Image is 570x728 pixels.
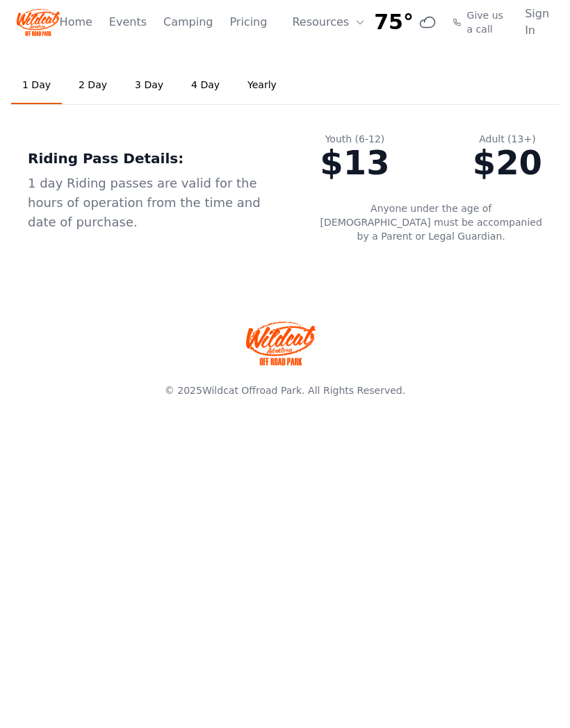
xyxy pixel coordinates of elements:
span: Give us a call [467,8,509,36]
a: Camping [163,14,213,31]
a: 4 Day [180,67,231,104]
span: © 2025 . All Rights Reserved. [165,385,405,396]
a: Home [60,14,92,31]
a: 3 Day [124,67,174,104]
a: Sign In [525,6,553,39]
button: Resources [284,8,374,36]
a: Pricing [229,14,267,31]
a: 1 Day [11,67,62,104]
div: $13 [320,146,389,179]
a: Events [109,14,147,31]
p: Anyone under the age of [DEMOGRAPHIC_DATA] must be accompanied by a Parent or Legal Guardian. [320,201,542,243]
a: Give us a call [453,8,508,36]
div: Youth (6-12) [320,132,389,146]
a: Yearly [236,67,288,104]
div: 1 day Riding passes are valid for the hours of operation from the time and date of purchase. [28,174,286,232]
div: $20 [473,146,542,179]
a: 2 Day [67,67,118,104]
img: Wildcat Offroad park [246,321,316,365]
div: Riding Pass Details: [28,149,286,168]
div: Adult (13+) [473,132,542,146]
img: Wildcat Logo [17,6,60,39]
span: 75° [374,10,414,35]
a: Wildcat Offroad Park [202,385,302,396]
